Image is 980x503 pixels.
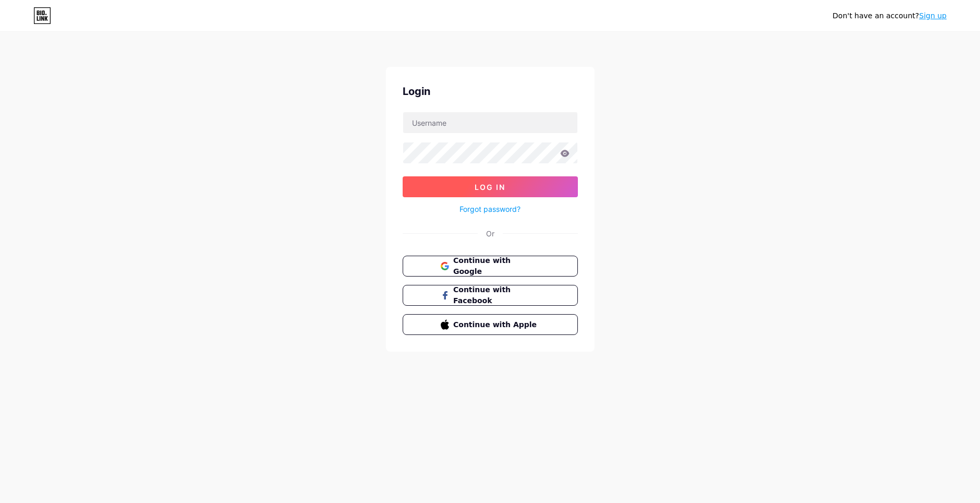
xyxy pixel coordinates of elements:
[475,183,505,191] span: Log In
[403,176,578,197] button: Log In
[919,11,947,20] a: Sign up
[459,203,521,214] a: Forgot password?
[832,10,947,21] div: Don't have an account?
[403,83,578,99] div: Login
[403,285,578,306] button: Continue with Facebook
[403,112,577,133] input: Username
[453,255,539,277] span: Continue with Google
[453,284,539,306] span: Continue with Facebook
[403,256,578,277] button: Continue with Google
[403,314,578,335] button: Continue with Apple
[453,319,539,330] span: Continue with Apple
[486,228,494,239] div: Or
